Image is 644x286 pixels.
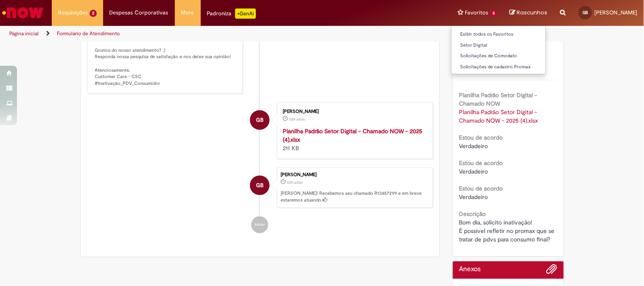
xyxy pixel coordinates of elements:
span: Verdadeiro [459,193,488,201]
span: Bom dia, solicito inativação! É possível refletir no promax que se tratar de pdvs para consumo fi... [459,219,557,243]
a: Download de Planilha Padrão Setor Digital - Chamado NOW - 2025 (4).xlsx [459,108,539,124]
span: 22h atrás [289,117,305,122]
div: [PERSON_NAME] [283,109,424,114]
a: Exibir todos os Favoritos [452,30,546,39]
span: Verdadeiro [459,142,488,150]
a: Solicitações de cadastro Promax [452,62,546,72]
div: [PERSON_NAME] [281,172,428,177]
span: Requisições [58,8,88,17]
b: Descrição [459,210,486,218]
span: More [181,8,194,17]
img: ServiceNow [1,4,45,21]
span: Favoritos [465,8,488,17]
a: Solicitações de Comodato [452,51,546,61]
button: Adicionar anexos [546,264,557,279]
div: Gabriella de Oliveira Bittencourt [250,176,270,195]
div: 211 KB [283,127,424,152]
ul: Favoritos [451,25,546,74]
span: 2 [90,10,97,17]
time: 28/08/2025 11:38:43 [289,117,305,122]
p: [PERSON_NAME]! Recebemos seu chamado R13457299 e em breve estaremos atuando. [281,190,428,203]
a: Planilha Padrão Setor Digital - Chamado NOW - 2025 (4).xlsx [283,127,422,143]
time: 28/08/2025 11:42:20 [287,180,303,185]
a: Página inicial [9,30,39,37]
div: Gabriella de Oliveira Bittencourt [250,110,270,130]
a: Setor Digital [452,41,546,50]
span: [PERSON_NAME] [595,9,638,16]
span: GB [256,110,264,130]
div: Padroniza [207,8,256,19]
span: GB [583,10,588,15]
li: Gabriella de Oliveira Bittencourt [87,168,433,208]
span: 3 [490,10,497,17]
b: Estou de acordo [459,159,503,167]
span: Verdadeiro [459,168,488,175]
b: Estou de acordo [459,134,503,141]
h2: Anexos [459,266,481,273]
span: GB [256,175,264,196]
a: Rascunhos [510,9,548,17]
a: Formulário de Atendimento [57,30,120,37]
p: +GenAi [235,8,256,19]
span: 22h atrás [287,180,303,185]
b: Planilha Padrão Setor Digital - Chamado NOW [459,91,537,107]
ul: Trilhas de página [6,26,423,42]
span: Rascunhos [517,8,548,17]
span: Despesas Corporativas [110,8,169,17]
b: Estou de acordo [459,185,503,192]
